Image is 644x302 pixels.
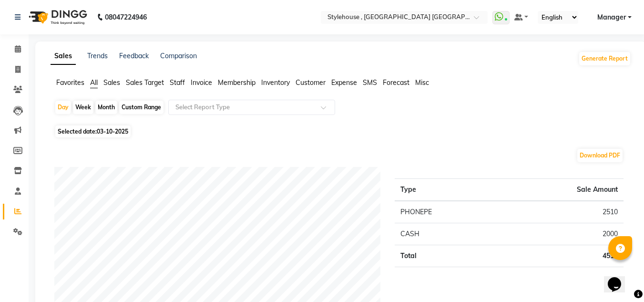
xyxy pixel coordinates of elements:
[498,223,624,245] td: 2000
[87,52,108,60] a: Trends
[119,101,164,114] div: Custom Range
[395,245,498,267] td: Total
[73,101,93,114] div: Week
[296,78,326,87] span: Customer
[95,101,117,114] div: Month
[24,4,90,31] img: logo
[577,149,623,162] button: Download PDF
[105,4,147,31] b: 08047224946
[498,201,624,223] td: 2510
[604,264,634,292] iframe: chat widget
[498,245,624,267] td: 4510
[191,78,212,87] span: Invoice
[218,78,256,87] span: Membership
[498,179,624,201] th: Sale Amount
[363,78,377,87] span: SMS
[119,52,149,60] a: Feedback
[579,52,630,65] button: Generate Report
[331,78,357,87] span: Expense
[90,78,98,87] span: All
[56,78,84,87] span: Favorites
[55,101,71,114] div: Day
[170,78,185,87] span: Staff
[261,78,290,87] span: Inventory
[160,52,197,60] a: Comparison
[97,128,128,135] span: 03-10-2025
[395,201,498,223] td: PHONEPE
[395,223,498,245] td: CASH
[51,48,76,65] a: Sales
[395,179,498,201] th: Type
[383,78,409,87] span: Forecast
[126,78,164,87] span: Sales Target
[597,12,626,22] span: Manager
[55,125,131,137] span: Selected date:
[415,78,429,87] span: Misc
[103,78,120,87] span: Sales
